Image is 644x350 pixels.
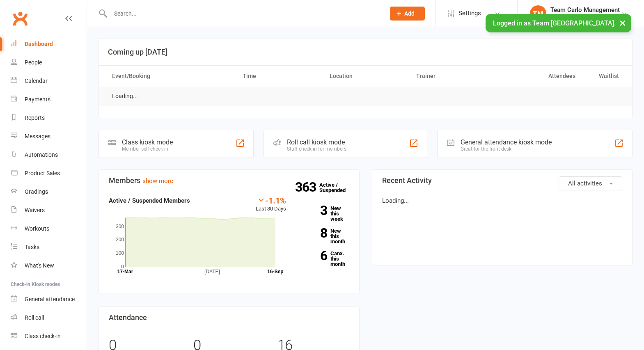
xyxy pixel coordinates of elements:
[11,201,87,220] a: Waivers
[108,48,623,56] h3: Coming up [DATE]
[256,196,286,205] div: -1.1%
[461,146,552,152] div: Great for the front desk
[25,296,75,302] div: General attendance
[142,177,173,185] a: show more
[458,4,481,23] span: Settings
[11,183,87,201] a: Gradings
[287,146,346,152] div: Staff check-in for members
[109,197,190,204] strong: Active / Suspended Members
[109,313,349,322] h3: Attendance
[25,188,48,195] div: Gradings
[461,138,552,146] div: General attendance kiosk mode
[11,290,87,309] a: General attendance kiosk mode
[615,14,630,32] button: ×
[298,227,327,239] strong: 8
[235,66,322,87] th: Time
[11,72,87,90] a: Calendar
[25,244,39,250] div: Tasks
[25,207,45,213] div: Waivers
[550,6,621,14] div: Team Carlo Management
[493,19,616,27] span: Logged in as Team [GEOGRAPHIC_DATA].
[390,7,425,21] button: Add
[25,114,45,121] div: Reports
[105,87,145,106] td: Loading...
[295,181,319,193] strong: 363
[298,204,327,217] strong: 3
[298,206,349,222] a: 3New this week
[25,59,42,66] div: People
[404,10,415,17] span: Add
[25,41,53,47] div: Dashboard
[25,96,50,103] div: Payments
[496,66,583,87] th: Attendees
[108,8,379,19] input: Search...
[11,309,87,327] a: Roll call
[105,66,235,87] th: Event/Booking
[319,176,355,199] a: 363Active / Suspended
[530,5,546,22] div: TM
[568,180,602,187] span: All activities
[298,251,349,267] a: 6Canx. this month
[25,78,48,84] div: Calendar
[559,176,622,190] button: All activities
[11,53,87,72] a: People
[322,66,409,87] th: Location
[11,327,87,345] a: Class kiosk mode
[11,127,87,146] a: Messages
[583,66,626,87] th: Waitlist
[25,314,44,321] div: Roll call
[382,196,623,206] p: Loading...
[25,333,61,339] div: Class check-in
[298,228,349,244] a: 8New this month
[11,35,87,53] a: Dashboard
[11,109,87,127] a: Reports
[256,196,286,213] div: Last 30 Days
[25,225,49,232] div: Workouts
[109,176,349,185] h3: Members
[11,146,87,164] a: Automations
[11,256,87,275] a: What's New
[298,249,327,262] strong: 6
[25,151,58,158] div: Automations
[25,262,54,269] div: What's New
[11,90,87,109] a: Payments
[287,138,346,146] div: Roll call kiosk mode
[25,170,60,176] div: Product Sales
[11,220,87,238] a: Workouts
[550,14,621,21] div: Team [GEOGRAPHIC_DATA]
[122,138,173,146] div: Class kiosk mode
[122,146,173,152] div: Member self check-in
[11,164,87,183] a: Product Sales
[409,66,496,87] th: Trainer
[25,133,50,140] div: Messages
[382,176,623,185] h3: Recent Activity
[11,238,87,256] a: Tasks
[10,8,30,29] a: Clubworx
